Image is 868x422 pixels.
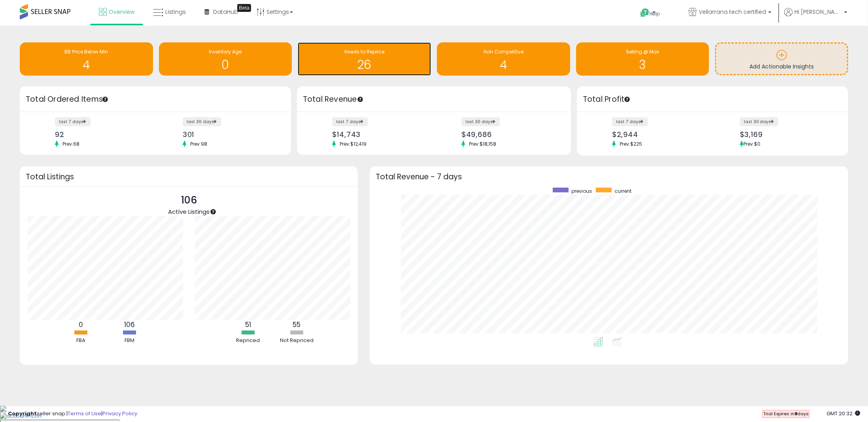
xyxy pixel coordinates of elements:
h1: 0 [163,58,288,71]
a: Inventory Age 0 [159,42,292,76]
span: Prev: $0 [743,141,760,147]
label: last 30 days [740,117,778,126]
div: $49,686 [461,130,557,139]
span: Selling @ Max [626,48,659,55]
label: last 30 days [461,117,500,126]
h3: Total Revenue - 7 days [376,174,842,180]
h3: Total Revenue [303,94,565,105]
span: Add Actionable Insights [749,63,814,70]
a: Selling @ Max 3 [576,42,709,76]
div: FBA [57,337,105,344]
div: FBM [106,337,153,344]
label: last 7 days [55,117,91,126]
a: Needs to Reprice 26 [298,42,431,76]
h1: 4 [441,58,566,71]
a: Non Competitive 4 [437,42,570,76]
span: BB Price Below Min [64,48,108,55]
div: $2,944 [612,130,707,139]
span: Needs to Reprice [344,48,384,55]
span: Vellarrana tech certified [699,8,766,16]
span: Hi [PERSON_NAME] [794,8,842,16]
label: last 30 days [183,117,221,126]
div: $3,169 [740,130,834,139]
h3: Total Profit [583,94,842,105]
span: previous [571,188,592,194]
div: Not Repriced [273,337,321,344]
h1: 26 [302,58,427,71]
span: Listings [165,8,186,16]
b: 0 [79,320,83,329]
span: Non Competitive [484,48,524,55]
div: 92 [55,130,149,139]
div: Tooltip anchor [102,96,109,103]
div: $14,743 [332,130,428,139]
span: Prev: 68 [59,141,83,147]
span: Help [650,10,660,17]
a: Hi [PERSON_NAME] [784,8,847,26]
b: 55 [293,320,301,329]
div: 301 [183,130,277,139]
span: Prev: $225 [616,141,646,147]
label: last 7 days [332,117,368,126]
div: Tooltip anchor [357,96,364,103]
span: Overview [109,8,134,16]
i: Get Help [640,8,650,18]
h1: 4 [24,58,149,71]
a: BB Price Below Min 4 [20,42,153,76]
span: Prev: 98 [186,141,211,147]
h3: Total Listings [26,174,352,180]
h1: 3 [580,58,705,71]
span: DataHub [213,8,238,16]
label: last 7 days [612,117,648,126]
b: 106 [124,320,135,329]
span: Active Listings [168,207,210,216]
div: Tooltip anchor [210,208,217,215]
span: Prev: $12,419 [336,141,371,147]
div: Tooltip anchor [624,96,631,103]
b: 51 [245,320,251,329]
a: Add Actionable Insights [716,44,847,74]
span: Prev: $18,158 [465,141,500,147]
p: 106 [168,193,210,208]
div: Tooltip anchor [237,4,251,12]
span: Inventory Age [209,48,242,55]
div: Repriced [225,337,272,344]
h3: Total Ordered Items [26,94,285,105]
span: current [615,188,632,194]
a: Help [634,2,676,26]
